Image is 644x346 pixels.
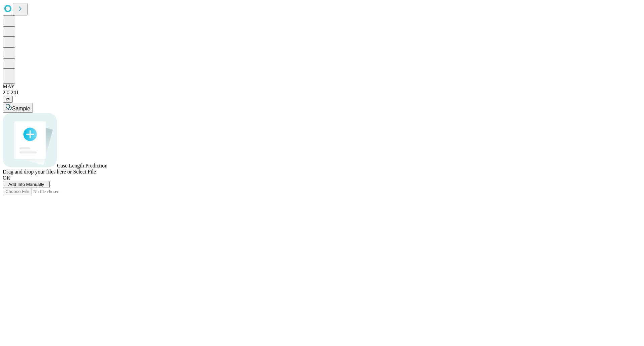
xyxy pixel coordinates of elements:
span: Case Length Prediction [57,163,107,168]
span: Drag and drop your files here or [3,169,72,175]
button: Sample [3,103,33,113]
button: @ [3,96,13,103]
div: 2.0.241 [3,90,641,96]
div: MAY [3,84,641,90]
button: Add Info Manually [3,181,50,188]
span: OR [3,175,10,181]
span: Sample [12,106,30,111]
span: @ [5,97,10,102]
span: Add Info Manually [8,182,44,187]
span: Select File [73,169,96,175]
